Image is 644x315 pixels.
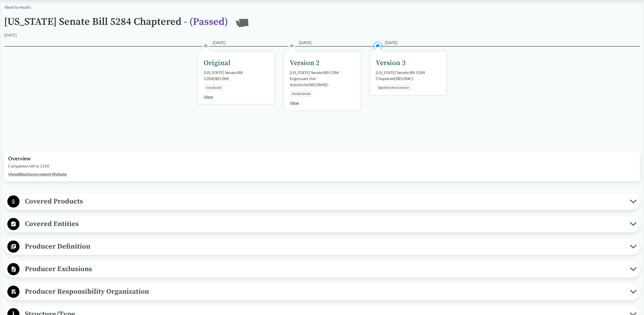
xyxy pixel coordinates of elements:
div: [DATE] [4,32,17,38]
span: Producer Definition [19,241,630,252]
div: [US_STATE] Senate Bill 5284 Chaptered ( SB5284C ) [376,69,441,82]
button: Covered Products [6,195,638,208]
p: Companion bill to 1150 [8,163,636,169]
div: Signed by the Governor [376,85,411,91]
div: Version 2 [290,58,320,68]
a: ViewBillonGovernment Website [8,172,67,176]
div: [US_STATE] Senate Bill 5284 ( SB5284 ) [204,69,268,82]
span: Covered Entities [19,218,630,230]
span: [DATE] [213,40,225,46]
span: [DATE] [299,40,311,46]
h1: [US_STATE] Senate Bill 5284 Chaptered [4,16,228,32]
a: View [204,94,213,99]
span: - ( Passed ) [184,15,228,28]
div: Original [204,58,231,68]
div: [US_STATE] Senate Bill 5284 Engrossed 2nd Substitute ( SB5284SE ) [290,69,355,88]
div: Introduced [204,85,223,91]
button: Producer Exclusions [6,263,638,276]
span: Producer Responsibility Organization [19,286,630,297]
button: Producer Definition [6,240,638,253]
button: Covered Entities [6,218,638,231]
span: [DATE] [385,40,398,46]
h2: Overview [8,156,636,161]
button: Producer Responsibility Organization [6,285,638,298]
span: Producer Exclusions [19,263,630,275]
a: View [290,100,299,105]
div: Version 3 [376,58,406,68]
span: Covered Products [19,196,630,207]
a: ‹Back to results [4,5,31,9]
div: Passed Senate [290,91,313,97]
